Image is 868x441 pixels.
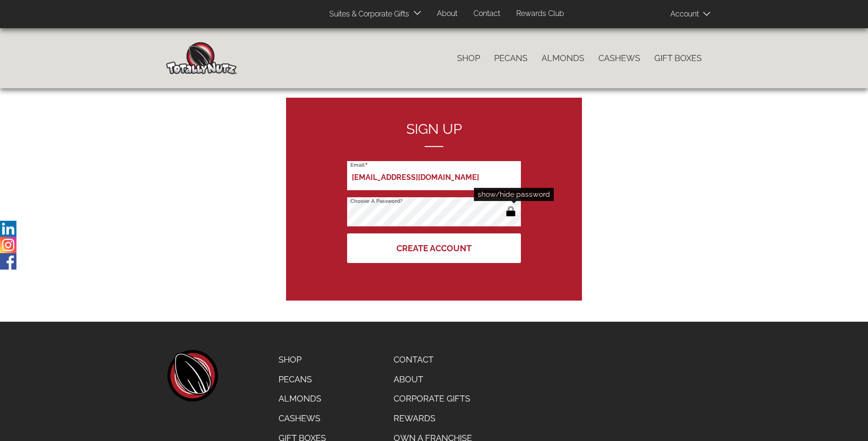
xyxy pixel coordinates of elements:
[474,188,554,201] div: show/hide password
[430,5,465,23] a: About
[271,370,333,389] a: Pecans
[271,409,333,428] a: Cashews
[347,233,521,263] button: Create Account
[387,409,479,428] a: Rewards
[466,5,507,23] a: Contact
[166,350,218,402] a: home
[487,48,535,68] a: Pecans
[387,350,479,370] a: Contact
[347,121,521,147] h2: Sign up
[322,5,412,23] a: Suites & Corporate Gifts
[347,161,521,190] input: Email
[535,48,591,68] a: Almonds
[166,42,237,74] img: Home
[387,389,479,409] a: Corporate Gifts
[450,48,487,68] a: Shop
[387,370,479,389] a: About
[509,5,571,23] a: Rewards Club
[271,350,333,370] a: Shop
[591,48,647,68] a: Cashews
[271,389,333,409] a: Almonds
[647,48,709,68] a: Gift Boxes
